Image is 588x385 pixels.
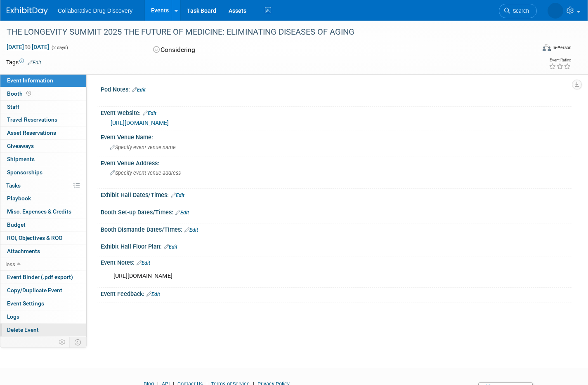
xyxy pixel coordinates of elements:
[7,248,40,254] span: Attachments
[146,291,160,297] a: Edit
[137,260,150,266] a: Edit
[7,313,19,320] span: Logs
[175,210,189,216] a: Edit
[499,4,537,18] a: Search
[0,324,86,336] a: Delete Event
[4,25,523,40] div: THE LONGEVITY SUMMIT 2025 THE FUTURE OF MEDICINE: ELIMINATING DISEASES OF AGING
[132,87,146,93] a: Edit
[0,218,86,231] a: Budget
[108,268,480,284] div: [URL][DOMAIN_NAME]
[101,131,571,141] div: Event Venue Name:
[70,337,87,347] td: Toggle Event Tabs
[0,258,86,271] a: less
[488,43,571,55] div: Event Format
[28,60,41,66] a: Edit
[6,43,50,51] span: [DATE] [DATE]
[0,101,86,113] a: Staff
[164,244,177,250] a: Edit
[171,192,184,198] a: Edit
[0,271,86,284] a: Event Binder (.pdf export)
[101,256,571,267] div: Event Notes:
[0,74,86,87] a: Event Information
[25,90,33,96] span: Booth not reserved yet
[7,208,71,215] span: Misc. Expenses & Credits
[7,103,19,110] span: Staff
[7,287,62,293] span: Copy/Duplicate Event
[0,297,86,310] a: Event Settings
[151,43,331,57] div: Considering
[143,110,156,116] a: Edit
[0,284,86,297] a: Copy/Duplicate Event
[7,129,56,136] span: Asset Reservations
[55,337,70,347] td: Personalize Event Tab Strip
[0,232,86,244] a: ROI, Objectives & ROO
[7,90,33,97] span: Booth
[552,45,571,51] div: In-Person
[184,227,198,233] a: Edit
[0,140,86,153] a: Giveaways
[7,77,53,84] span: Event Information
[7,221,26,228] span: Budget
[101,107,571,117] div: Event Website:
[0,166,86,179] a: Sponsorships
[0,179,86,192] a: Tasks
[0,127,86,139] a: Asset Reservations
[7,116,57,123] span: Travel Reservations
[6,58,41,66] td: Tags
[0,245,86,258] a: Attachments
[543,44,551,51] img: Format-Inperson.png
[101,157,571,167] div: Event Venue Address:
[7,195,31,202] span: Playbook
[6,182,21,189] span: Tasks
[111,120,169,126] a: [URL][DOMAIN_NAME]
[101,223,571,234] div: Booth Dismantle Dates/Times:
[548,3,563,19] img: Phuong Tran
[510,8,529,14] span: Search
[7,326,39,333] span: Delete Event
[110,144,176,150] span: Specify event venue name
[24,44,32,50] span: to
[0,192,86,205] a: Playbook
[0,113,86,126] a: Travel Reservations
[0,153,86,166] a: Shipments
[101,288,571,298] div: Event Feedback:
[7,7,48,15] img: ExhibitDay
[101,206,571,217] div: Booth Set-up Dates/Times:
[110,170,181,176] span: Specify event venue address
[58,7,132,14] span: Collaborative Drug Discovery
[0,205,86,218] a: Misc. Expenses & Credits
[101,83,571,94] div: Pod Notes:
[51,45,68,50] span: (2 days)
[7,143,34,149] span: Giveaways
[7,156,35,162] span: Shipments
[101,240,571,251] div: Exhibit Hall Floor Plan:
[101,189,571,200] div: Exhibit Hall Dates/Times:
[7,169,43,176] span: Sponsorships
[7,235,62,241] span: ROI, Objectives & ROO
[7,300,44,307] span: Event Settings
[0,310,86,323] a: Logs
[549,58,571,62] div: Event Rating
[5,261,15,268] span: less
[7,274,73,280] span: Event Binder (.pdf export)
[0,87,86,100] a: Booth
